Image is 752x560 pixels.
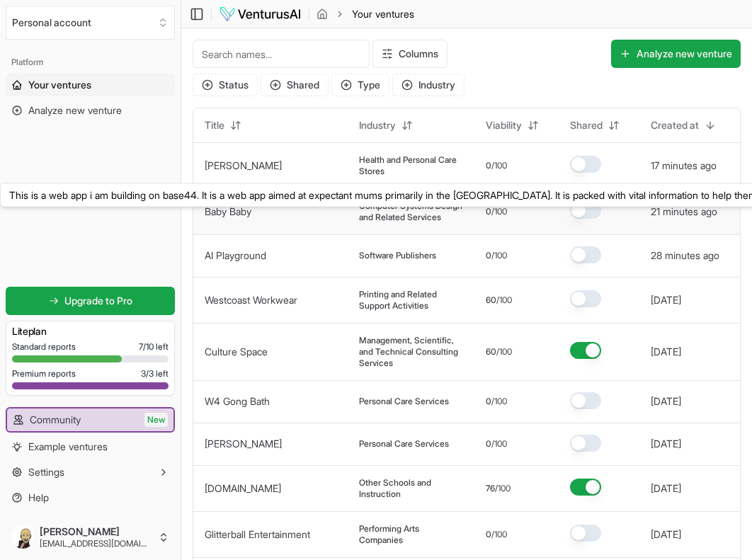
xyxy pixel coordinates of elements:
span: [PERSON_NAME] [40,525,152,538]
img: ACg8ocKEFkU4TpW7llzeghxFKMHNs_OkWP69nBfPYv8_vezktYlEDk1wqQ=s96-c [11,526,34,549]
span: 60 [486,295,496,306]
a: CommunityNew [7,408,173,431]
span: 0 [486,250,491,261]
a: Analyze new venture [6,99,175,122]
span: Health and Personal Care Stores [359,154,463,177]
span: 76 [486,483,495,494]
span: /100 [491,250,507,261]
span: 0 [486,396,491,407]
span: /100 [491,160,507,171]
a: Glitterball Entertainment [205,528,310,540]
span: Standard reports [12,341,76,353]
a: [PERSON_NAME] [205,159,282,171]
span: Performing Arts Companies [359,523,463,546]
span: Computer Systems Design and Related Services [359,200,463,223]
span: 0 [486,206,491,217]
span: Your ventures [352,7,414,21]
span: Personal Care Services [359,396,449,407]
button: W4 Gong Bath [205,394,270,408]
button: Select an organization [6,6,175,40]
span: /100 [491,206,507,217]
a: AI Playground [205,249,266,261]
span: 7 / 10 left [139,341,169,353]
span: Printing and Related Support Activities [359,289,463,312]
button: [PERSON_NAME] [205,159,282,173]
span: Community [30,413,81,427]
span: Personal Care Services [359,438,449,450]
button: Shared [261,74,329,96]
button: [DATE] [651,345,681,359]
span: 0 [486,160,491,171]
button: Culture Space [205,345,268,359]
span: Viability [486,118,522,132]
a: Help [6,486,175,509]
button: AI Playground [205,248,266,263]
span: /100 [495,483,511,494]
span: 3 / 3 left [141,368,169,379]
span: Created at [651,118,699,132]
nav: breadcrumb [317,7,414,21]
a: Example ventures [6,435,175,458]
a: Your ventures [6,74,175,96]
button: [DATE] [651,293,681,307]
button: Westcoast Workwear [205,293,297,307]
img: logo [219,6,302,23]
button: Settings [6,461,175,484]
span: /100 [496,346,512,358]
span: /100 [491,529,507,540]
button: [DOMAIN_NAME] [205,481,281,496]
span: Shared [570,118,603,132]
button: Baby Baby [205,205,251,219]
button: Status [193,74,258,96]
button: Created at [642,114,724,137]
a: Westcoast Workwear [205,294,297,306]
span: Settings [28,465,64,479]
button: Industry [392,74,465,96]
button: Analyze new venture [611,40,741,68]
button: Shared [562,114,628,137]
button: Industry [351,114,421,137]
span: [EMAIL_ADDRESS][DOMAIN_NAME] [40,538,152,549]
a: [PERSON_NAME] [205,438,282,450]
button: [PERSON_NAME] [205,437,282,451]
button: [DATE] [651,437,681,451]
h3: Lite plan [12,324,169,338]
span: Example ventures [28,440,108,454]
button: Columns [372,40,448,68]
span: Industry [359,118,396,132]
span: Software Publishers [359,250,436,261]
span: /100 [491,396,507,407]
button: Glitterball Entertainment [205,527,310,542]
span: 60 [486,346,496,358]
a: Baby Baby [205,205,251,217]
button: Viability [477,114,547,137]
button: [DATE] [651,481,681,496]
span: /100 [491,438,507,450]
button: [DATE] [651,394,681,408]
button: Title [196,114,250,137]
span: Your ventures [28,78,91,92]
button: [PERSON_NAME][EMAIL_ADDRESS][DOMAIN_NAME] [6,520,175,554]
span: /100 [496,295,512,306]
button: 21 minutes ago [651,205,717,219]
a: [DOMAIN_NAME] [205,482,281,494]
span: Help [28,491,49,505]
button: [DATE] [651,527,681,542]
span: 0 [486,438,491,450]
button: 17 minutes ago [651,159,717,173]
button: Type [331,74,389,96]
a: W4 Gong Bath [205,395,270,407]
span: Management, Scientific, and Technical Consulting Services [359,335,463,369]
span: Analyze new venture [28,103,122,118]
a: Upgrade to Pro [6,287,175,315]
span: Other Schools and Instruction [359,477,463,500]
button: 28 minutes ago [651,248,719,263]
div: Platform [6,51,175,74]
span: 0 [486,529,491,540]
span: Title [205,118,224,132]
a: Culture Space [205,345,268,358]
span: New [144,413,168,427]
span: Upgrade to Pro [64,294,132,308]
span: Premium reports [12,368,76,379]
